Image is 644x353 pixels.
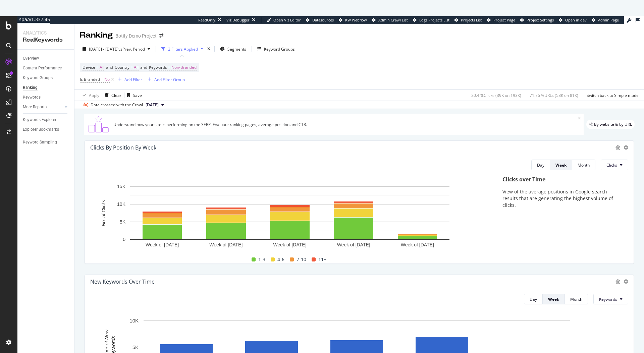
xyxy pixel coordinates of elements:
div: Month [570,296,582,302]
a: Project Settings [520,17,554,23]
iframe: Intercom live chat [621,330,637,346]
button: Month [565,294,588,304]
button: Week [550,160,572,170]
span: = [96,64,99,70]
span: Project Settings [527,17,554,22]
div: Botify Demo Project [115,33,157,39]
div: bug [615,145,620,150]
a: Projects List [454,17,482,23]
span: No [104,75,110,84]
div: legacy label [586,120,635,129]
div: Viz Debugger: [226,17,251,23]
a: Open Viz Editor [267,17,301,23]
text: Week of [DATE] [337,242,370,247]
div: bug [615,279,620,284]
button: Keywords [593,294,628,304]
div: Switch back to Simple mode [587,93,639,98]
span: KW Webflow [345,17,367,22]
div: Ranking [23,84,38,91]
text: Week of [DATE] [209,242,243,247]
span: 2025 Sep. 20th [146,102,159,108]
text: Week of [DATE] [146,242,179,247]
div: spa/v1.337.45 [17,16,50,23]
svg: A chart. [90,183,489,250]
text: 15K [117,184,126,189]
a: Keywords Explorer [23,116,69,123]
span: Logs Projects List [419,17,449,22]
text: Week of [DATE] [401,242,434,247]
div: Data crossed with the Crawl [91,102,143,108]
button: Clicks [601,160,628,170]
a: Keyword Groups [23,74,69,81]
span: [DATE] - [DATE] [89,46,118,52]
a: spa/v1.337.45 [17,16,50,24]
a: Overview [23,55,69,62]
div: More Reports [23,104,47,111]
span: Non-Branded [171,63,197,72]
div: times [206,46,212,52]
span: Clicks [606,162,617,168]
div: Week [555,162,567,168]
span: All [134,63,139,72]
a: Project Page [487,17,515,23]
text: 0 [123,237,125,242]
div: Clicks over Time [502,176,622,183]
span: 1-3 [258,255,265,263]
span: 7-10 [297,255,306,263]
div: Keyword Groups [23,74,53,81]
span: Datasources [312,17,334,22]
div: Understand how your site is performing on the SERP. Evaluate ranking pages, average position and ... [113,122,578,127]
span: and [106,64,113,70]
div: 71.76 % URLs ( 58K on 81K ) [530,93,578,98]
a: Explorer Bookmarks [23,126,69,133]
button: Day [524,294,543,304]
text: 5K [120,219,126,225]
span: and [140,64,147,70]
div: Day [537,162,544,168]
span: Projects List [461,17,482,22]
button: [DATE] - [DATE]vsPrev. Period [80,44,153,54]
span: = [101,76,103,82]
button: Day [531,160,550,170]
div: Day [530,296,537,302]
button: 2 Filters Applied [159,44,206,54]
div: arrow-right-arrow-left [159,34,163,38]
div: Overview [23,55,39,62]
div: Keywords Explorer [23,116,56,123]
span: All [100,63,104,72]
a: Admin Crawl List [372,17,408,23]
span: Keywords [599,296,617,302]
span: By website & by URL [594,122,632,126]
span: Device [83,64,95,70]
div: Add Filter [124,77,142,82]
button: Segments [217,44,249,54]
div: 20.4 % Clicks ( 39K on 193K ) [471,93,521,98]
span: Keywords [149,64,167,70]
div: Analytics [23,30,69,36]
div: Month [578,162,590,168]
a: More Reports [23,104,63,111]
button: Add Filter [115,75,142,83]
text: Week of [DATE] [273,242,306,247]
button: Clear [102,90,121,101]
span: 11+ [318,255,326,263]
div: Keyword Sampling [23,139,57,146]
img: C0S+odjvPe+dCwPhcw0W2jU4KOcefU0IcxbkVEfgJ6Ft4vBgsVVQAAAABJRU5ErkJggg== [87,116,111,132]
text: No. of Clicks [101,200,106,227]
span: Project Page [493,17,515,22]
button: Keyword Groups [255,44,298,54]
a: Content Performance [23,65,69,72]
div: Apply [89,93,99,98]
div: Clear [111,93,121,98]
div: Clicks By Position By Week [90,144,156,151]
div: New Keywords Over Time [90,278,155,285]
span: Open Viz Editor [273,17,301,22]
span: Admin Crawl List [378,17,408,22]
span: Is Branded [80,76,100,82]
a: Open in dev [559,17,587,23]
div: ReadOnly: [198,17,216,23]
p: View of the average positions in Google search results that are generating the highest volume of ... [502,188,622,209]
div: Add Filter Group [154,77,185,82]
span: = [168,64,170,70]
